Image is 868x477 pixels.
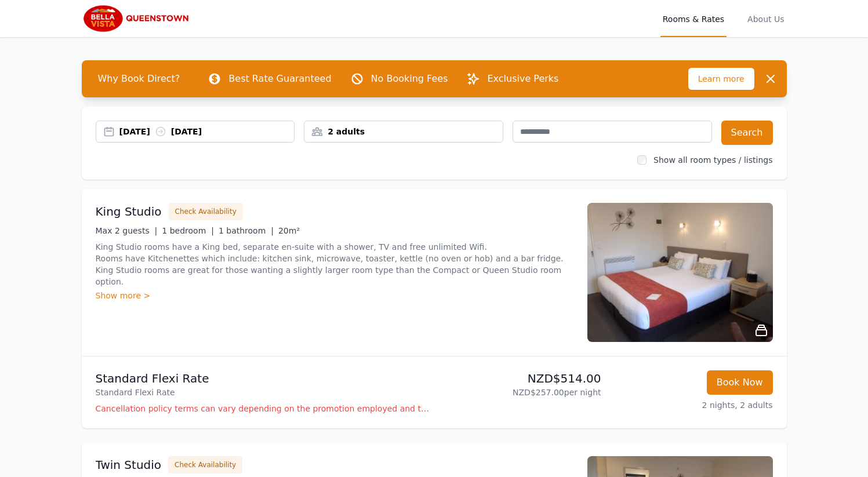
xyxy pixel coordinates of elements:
p: Cancellation policy terms can vary depending on the promotion employed and the time of stay of th... [96,403,430,414]
h3: Twin Studio [96,457,162,473]
span: 1 bathroom | [219,226,274,235]
button: Check Availability [169,203,243,220]
span: 20m² [278,226,300,235]
span: 1 bedroom | [162,226,214,235]
p: King Studio rooms have a King bed, separate en-suite with a shower, TV and free unlimited Wifi. R... [96,241,573,287]
button: Book Now [707,370,773,395]
button: Check Availability [168,456,242,474]
label: Show all room types / listings [653,155,772,165]
div: [DATE] [DATE] [119,126,295,137]
p: Best Rate Guaranteed [228,72,331,86]
img: Bella Vista Queenstown [82,5,193,32]
span: Max 2 guests | [96,226,158,235]
p: Standard Flexi Rate [96,370,430,387]
span: Why Book Direct? [89,67,190,90]
p: No Booking Fees [371,72,448,86]
h3: King Studio [96,203,162,220]
span: Learn more [688,68,754,90]
div: 2 adults [304,126,503,137]
p: Exclusive Perks [487,72,558,86]
button: Search [721,121,773,145]
p: NZD$257.00 per night [439,387,601,398]
p: 2 nights, 2 adults [611,399,773,411]
p: Standard Flexi Rate [96,387,430,398]
div: Show more > [96,290,573,301]
p: NZD$514.00 [439,370,601,387]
